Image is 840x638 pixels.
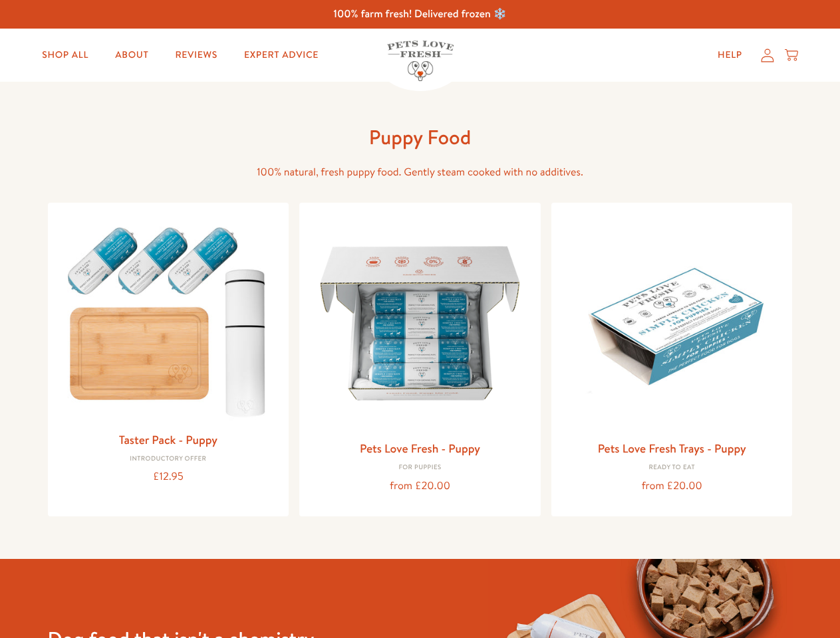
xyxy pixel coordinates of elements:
img: Pets Love Fresh - Puppy [310,213,530,433]
a: Reviews [164,42,227,68]
div: For puppies [310,464,530,472]
img: Pets Love Fresh Trays - Puppy [562,213,782,433]
div: £12.95 [59,468,279,486]
a: Pets Love Fresh Trays - Puppy [598,440,746,457]
a: Taster Pack - Puppy [119,431,217,448]
a: About [104,42,159,68]
div: from £20.00 [562,477,782,495]
a: Shop All [31,42,99,68]
a: Expert Advice [233,42,329,68]
a: Pets Love Fresh - Puppy [360,440,480,457]
div: from £20.00 [310,477,530,495]
div: Ready to eat [562,464,782,472]
span: 100% natural, fresh puppy food. Gently steam cooked with no additives. [257,165,583,179]
div: Introductory Offer [59,455,279,463]
img: Pets Love Fresh [387,41,454,81]
a: Help [707,42,753,68]
img: Taster Pack - Puppy [59,213,279,424]
h1: Puppy Food [208,124,633,150]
